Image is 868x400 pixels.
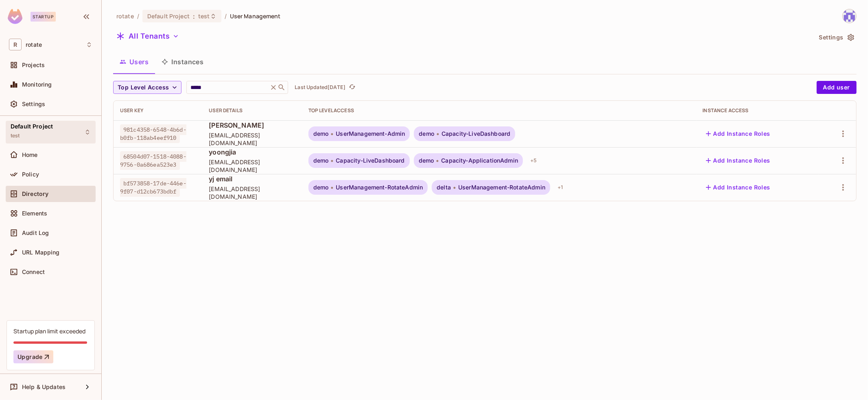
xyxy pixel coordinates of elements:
div: Instance Access [703,107,812,114]
span: demo [419,157,434,164]
div: User Details [209,107,295,114]
span: Policy [22,171,39,178]
button: Top Level Access [113,81,181,94]
div: User Key [120,107,196,114]
span: 981c4358-6548-4b6d-b0fb-118ab4eef910 [120,124,186,143]
span: UserManagement-RotateAdmin [458,184,545,191]
span: refresh [349,83,356,91]
span: [PERSON_NAME] [209,121,295,130]
span: UserManagement-RotateAdmin [336,184,423,191]
span: Projects [22,62,45,68]
button: refresh [347,83,357,92]
img: yoongjia@letsrotate.com [843,9,856,23]
span: demo [313,130,329,137]
span: Audit Log [22,230,49,236]
div: Startup [31,12,56,22]
img: SReyMgAAAABJRU5ErkJggg== [8,9,22,24]
span: : [192,13,195,20]
span: [EMAIL_ADDRESS][DOMAIN_NAME] [209,131,295,147]
span: User Management [230,12,281,20]
button: Users [113,52,155,72]
li: / [225,12,227,20]
span: test [11,133,20,139]
li: / [137,12,139,20]
span: Top Level Access [118,83,169,93]
span: Capacity-LiveDashboard [336,157,404,164]
div: Startup plan limit exceeded [13,327,85,335]
span: URL Mapping [22,249,60,256]
span: yj email [209,174,295,183]
span: the active workspace [116,12,134,20]
p: Last Updated [DATE] [295,84,345,91]
button: Instances [155,52,210,72]
span: Default Project [11,123,53,130]
span: bf573858-17de-446e-9f07-d12cb673bdbf [120,178,186,197]
span: [EMAIL_ADDRESS][DOMAIN_NAME] [209,158,295,174]
span: test [198,12,210,20]
span: Workspace: rotate [26,41,42,48]
div: Top Level Access [308,107,690,114]
button: Settings [816,31,857,44]
span: Help & Updates [22,384,66,390]
div: + 5 [527,154,540,167]
span: Elements [22,210,47,217]
span: Click to refresh data [345,83,357,92]
span: yoongjia [209,148,295,157]
button: Add Instance Roles [703,127,774,140]
span: [EMAIL_ADDRESS][DOMAIN_NAME] [209,185,295,200]
span: delta [437,184,451,191]
span: 68504d07-1518-4088-9756-0a686ea523e3 [120,151,186,170]
button: All Tenants [113,30,182,43]
span: Settings [22,101,45,107]
button: Add Instance Roles [703,181,774,194]
span: Capacity-LiveDashboard [442,130,510,137]
span: demo [313,184,329,191]
span: demo [313,157,329,164]
span: Default Project [147,12,190,20]
span: Capacity-ApplicationAdmin [441,157,518,164]
div: + 1 [554,181,566,194]
button: Add user [817,81,857,94]
span: Connect [22,269,45,275]
span: R [9,39,22,50]
span: Home [22,152,38,158]
span: demo [419,130,434,137]
span: Directory [22,191,48,197]
span: UserManagement-Admin [336,130,405,137]
button: Upgrade [13,350,53,363]
button: Add Instance Roles [703,154,774,167]
span: Monitoring [22,81,52,88]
